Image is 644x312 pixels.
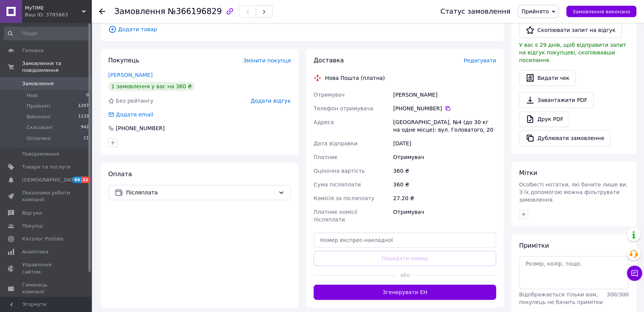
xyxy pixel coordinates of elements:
[86,92,89,99] span: 0
[314,285,496,300] button: Згенерувати ЕН
[519,291,602,305] span: Відображається тільки вам, покупець не бачить примітки
[519,242,549,249] span: Примітки
[519,111,570,127] a: Друк PDF
[607,291,629,298] span: 300 / 300
[392,178,498,191] div: 360 ₴
[566,6,636,17] button: Замовлення виконано
[25,11,91,18] div: Ваш ID: 3785863
[4,27,90,40] input: Пошук
[396,271,414,279] span: або
[392,150,498,164] div: Отримувач
[314,57,344,64] span: Доставка
[314,119,334,125] span: Адреса
[83,135,89,142] span: 11
[519,70,576,86] button: Видати чек
[519,130,610,146] button: Дублювати замовлення
[519,22,622,38] button: Скопіювати запит на відгук
[314,168,365,174] span: Оціночна вартість
[314,209,357,223] span: Платник комісії післяплати
[314,105,373,111] span: Телефон отримувача
[572,9,630,14] span: Замовлення виконано
[78,113,89,120] span: 1133
[27,124,53,131] span: Скасовані
[521,8,549,14] span: Прийнято
[126,188,275,197] span: Післяплата
[22,282,70,295] span: Гаманець компанії
[22,60,91,74] span: Замовлення та повідомлення
[108,72,152,78] a: [PERSON_NAME]
[314,154,338,160] span: Платник
[392,191,498,205] div: 27.20 ₴
[25,5,82,11] span: MyTIME
[22,236,63,242] span: Каталог ProSale
[22,177,78,183] span: [DEMOGRAPHIC_DATA]
[27,103,50,110] span: Прийняті
[22,223,43,229] span: Покупці
[22,189,70,203] span: Показники роботи компанії
[114,7,165,16] span: Замовлення
[81,177,90,183] span: 32
[627,266,642,281] button: Чат з покупцем
[22,47,43,54] span: Головна
[323,74,387,82] div: Нова Пошта (платна)
[314,140,357,146] span: Дата відправки
[168,7,222,16] span: №366196829
[314,232,496,248] input: Номер експрес-накладної
[392,137,498,150] div: [DATE]
[519,42,626,63] span: У вас є 29 днів, щоб відправити запит на відгук покупцеві, скопіювавши посилання.
[519,181,628,203] span: Особисті нотатки, які бачите лише ви. З їх допомогою можна фільтрувати замовлення
[22,261,70,275] span: Управління сайтом
[314,195,374,201] span: Комісія за післяплату
[393,105,496,112] div: [PHONE_NUMBER]
[519,169,537,177] span: Мітки
[441,8,511,15] div: Статус замовлення
[392,164,498,178] div: 360 ₴
[108,25,496,33] span: Додати товар
[99,8,105,15] div: Повернутися назад
[251,98,291,104] span: Додати відгук
[22,80,54,87] span: Замовлення
[314,181,361,188] span: Сума післяплати
[108,57,139,64] span: Покупець
[108,82,195,91] div: 1 замовлення у вас на 360 ₴
[314,92,344,98] span: Отримувач
[27,92,38,99] span: Нові
[243,57,291,64] span: Змінити покупця
[22,164,70,170] span: Товари та послуги
[22,210,42,216] span: Відгуки
[81,124,89,131] span: 942
[392,88,498,102] div: [PERSON_NAME]
[464,57,496,64] span: Редагувати
[22,151,59,158] span: Повідомлення
[108,170,132,178] span: Оплата
[107,111,154,118] div: Додати email
[392,205,498,226] div: Отримувач
[115,111,154,118] div: Додати email
[115,124,165,132] div: [PHONE_NUMBER]
[78,103,89,110] span: 1297
[392,115,498,137] div: [GEOGRAPHIC_DATA], №4 (до 30 кг на одне місце): вул. Головатого, 20
[27,135,51,142] span: Оплачені
[519,92,594,108] a: Завантажити PDF
[22,248,48,255] span: Аналітика
[27,113,50,120] span: Виконані
[72,177,81,183] span: 66
[116,98,154,104] span: Без рейтингу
